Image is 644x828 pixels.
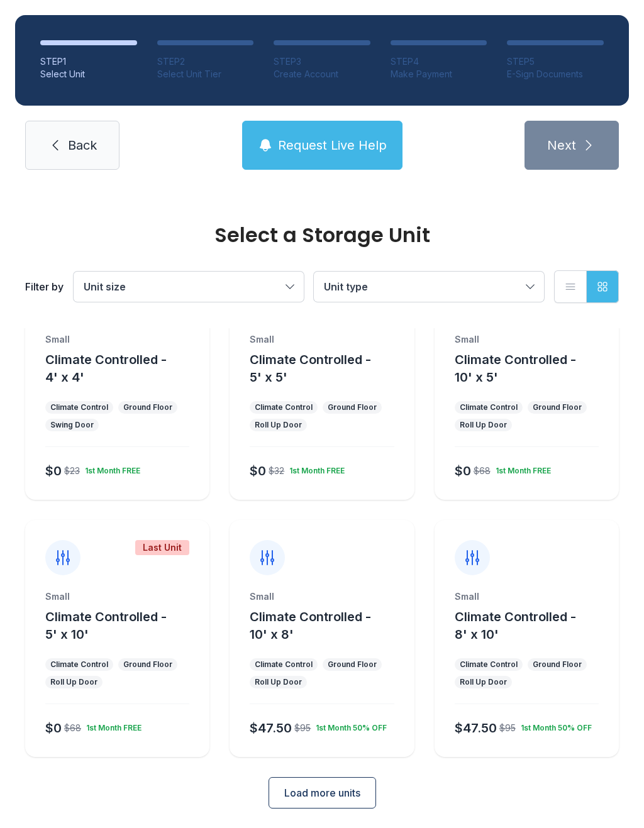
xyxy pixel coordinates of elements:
div: Roll Up Door [50,677,97,687]
button: Climate Controlled - 10' x 8' [250,608,409,643]
div: Climate Control [50,660,108,670]
span: Load more units [284,785,360,800]
button: Unit size [74,272,304,302]
span: Climate Controlled - 10' x 8' [250,609,371,642]
div: STEP 1 [40,55,137,68]
button: Climate Controlled - 5' x 10' [45,608,204,643]
div: Small [45,333,189,346]
div: $47.50 [455,719,497,737]
span: Climate Controlled - 4' x 4' [45,352,167,385]
div: 1st Month FREE [80,461,140,476]
span: Unit size [84,280,126,293]
div: Climate Control [460,660,518,670]
div: $0 [45,462,62,480]
span: Climate Controlled - 5' x 5' [250,352,371,385]
button: Unit type [314,272,544,302]
div: Filter by [25,279,64,294]
div: Select Unit [40,68,137,80]
div: Make Payment [391,68,487,80]
div: Small [45,590,189,603]
div: Small [455,333,599,346]
div: 1st Month FREE [284,461,345,476]
div: Small [250,333,394,346]
div: 1st Month FREE [491,461,551,476]
div: $95 [294,722,311,734]
span: Back [68,136,97,154]
div: Ground Floor [123,402,172,412]
div: $32 [269,465,284,477]
span: Climate Controlled - 10' x 5' [455,352,576,385]
div: $0 [455,462,471,480]
div: $23 [64,465,80,477]
div: Ground Floor [533,402,582,412]
div: Swing Door [50,420,94,430]
div: Small [250,590,394,603]
div: Ground Floor [328,402,377,412]
div: $47.50 [250,719,292,737]
div: STEP 3 [274,55,370,68]
div: $0 [45,719,62,737]
div: Climate Control [255,660,313,670]
div: Ground Floor [123,660,172,670]
span: Request Live Help [278,136,387,154]
div: STEP 5 [507,55,604,68]
button: Climate Controlled - 10' x 5' [455,351,614,386]
span: Unit type [324,280,368,293]
div: 1st Month 50% OFF [516,718,592,733]
div: E-Sign Documents [507,68,604,80]
div: Roll Up Door [255,420,302,430]
div: Ground Floor [533,660,582,670]
div: Roll Up Door [255,677,302,687]
div: $68 [64,722,81,734]
div: Select Unit Tier [157,68,254,80]
div: Climate Control [460,402,518,412]
div: Ground Floor [328,660,377,670]
div: Climate Control [50,402,108,412]
div: $95 [499,722,516,734]
div: Climate Control [255,402,313,412]
div: Select a Storage Unit [25,225,619,245]
div: STEP 2 [157,55,254,68]
button: Climate Controlled - 8' x 10' [455,608,614,643]
div: Last Unit [135,540,189,555]
div: Create Account [274,68,370,80]
div: 1st Month 50% OFF [311,718,387,733]
button: Climate Controlled - 4' x 4' [45,351,204,386]
span: Next [547,136,576,154]
div: $68 [474,465,491,477]
div: Small [455,590,599,603]
div: Roll Up Door [460,420,507,430]
span: Climate Controlled - 8' x 10' [455,609,576,642]
div: 1st Month FREE [81,718,142,733]
span: Climate Controlled - 5' x 10' [45,609,167,642]
button: Climate Controlled - 5' x 5' [250,351,409,386]
div: $0 [250,462,266,480]
div: Roll Up Door [460,677,507,687]
div: STEP 4 [391,55,487,68]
